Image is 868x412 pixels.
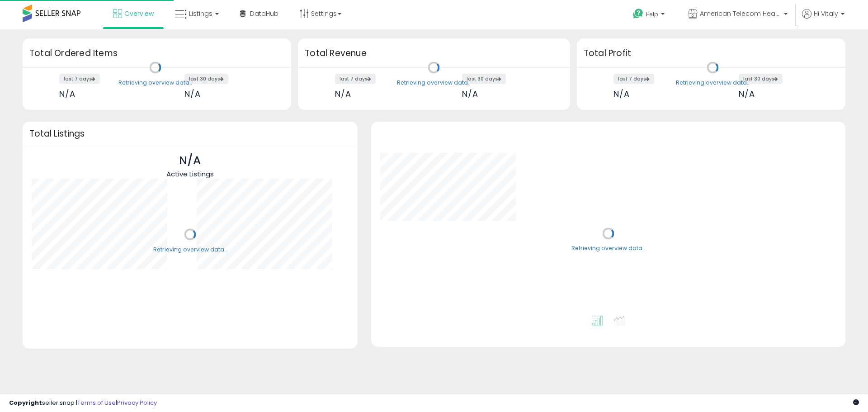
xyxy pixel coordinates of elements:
i: Get Help [632,8,644,19]
a: Privacy Policy [117,398,157,407]
span: DataHub [250,9,278,18]
a: Terms of Use [77,398,116,407]
div: Retrieving overview data.. [118,79,192,87]
span: Help [646,10,658,18]
a: Hi Vitaly [802,9,844,29]
div: Retrieving overview data.. [397,79,471,87]
a: Help [626,1,674,29]
div: Retrieving overview data.. [571,245,645,253]
div: Retrieving overview data.. [676,79,750,87]
span: Listings [189,9,212,18]
strong: Copyright [9,398,42,407]
span: American Telecom Headquarters [700,9,781,18]
div: Retrieving overview data.. [153,246,227,254]
span: Overview [124,9,154,18]
span: Hi Vitaly [814,9,838,18]
div: seller snap | | [9,399,157,407]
